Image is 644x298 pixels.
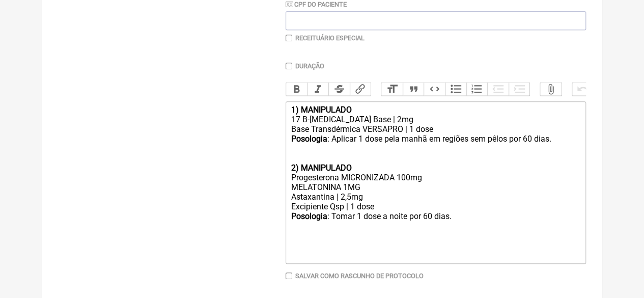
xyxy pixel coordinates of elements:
button: Undo [572,83,594,96]
div: : Aplicar 1 dose pela manhã em regiões sem pêlos por 60 dias. [291,134,580,163]
strong: 2) MANIPULADO [291,163,351,173]
div: Progesterona MICRONIZADA 100mg MELATONINA 1MG Astaxantina | 2,5mg [291,173,580,202]
button: Italic [307,83,328,96]
button: Decrease Level [487,83,509,96]
button: Quote [403,83,424,96]
button: Attach Files [540,83,562,96]
div: Excipiente Qsp | 1 dose [291,202,580,211]
strong: Posologia [291,211,327,221]
button: Numbers [466,83,488,96]
button: Strikethrough [328,83,350,96]
div: : Tomar 1 dose a noite por 60 dias. [291,211,580,240]
button: Bold [286,83,307,96]
strong: 1) MANIPULADO [291,105,351,115]
button: Bullets [445,83,466,96]
label: Duração [295,62,324,70]
div: 17 B-[MEDICAL_DATA] Base | 2mg [291,115,580,124]
label: CPF do Paciente [286,1,347,8]
button: Heading [381,83,403,96]
button: Increase Level [509,83,530,96]
label: Receituário Especial [295,34,365,42]
label: Salvar como rascunho de Protocolo [295,272,424,280]
strong: Posologia [291,134,327,144]
div: Base Transdérmica VERSAPRO | 1 dose [291,124,580,134]
button: Code [424,83,445,96]
button: Link [350,83,371,96]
